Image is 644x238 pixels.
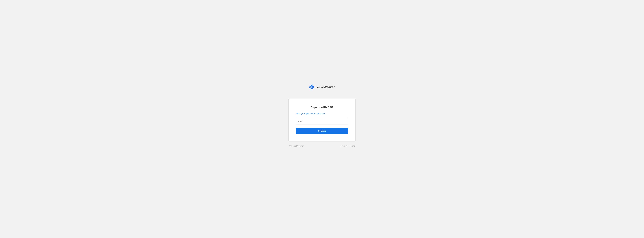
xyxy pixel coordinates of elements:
[341,145,347,147] a: Privacy
[318,129,326,132] span: Continue
[296,128,348,134] button: Continue
[298,120,303,123] mat-label: Email
[289,144,304,147] a: © SocialWeaver
[298,120,346,123] input: Email
[311,106,333,109] span: Sign in with SSO
[350,145,355,147] a: Terms
[296,112,325,115] a: Use your password instead
[347,144,350,147] li: ·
